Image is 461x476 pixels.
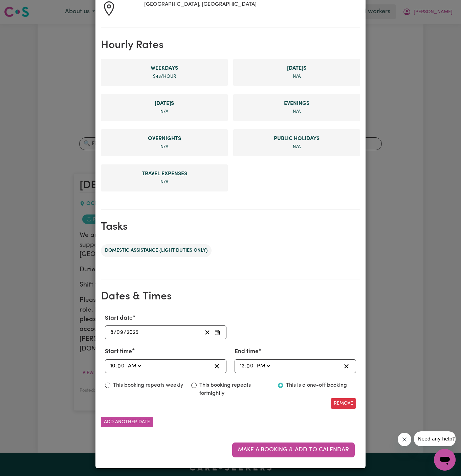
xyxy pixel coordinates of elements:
[113,381,183,389] label: This booking repeats weekly
[101,417,153,427] button: Add another date
[160,145,169,149] span: not specified
[101,39,360,52] h2: Hourly Rates
[124,330,126,336] span: /
[239,99,355,108] span: Evening rate
[293,74,301,79] span: not specified
[160,110,169,114] span: not specified
[116,330,120,335] span: 0
[106,170,222,178] span: Travel Expense rate
[235,347,259,356] label: End time
[286,381,347,389] label: This is a one-off booking
[117,328,124,337] input: --
[101,244,212,257] li: Domestic assistance (light duties only)
[105,347,132,356] label: Start time
[246,363,250,369] span: 0
[213,328,222,337] button: Enter Start date
[434,449,456,471] iframe: Button to launch messaging window
[116,363,117,369] span: :
[240,362,245,371] input: --
[202,328,213,337] button: Clear Start date
[331,398,356,409] button: Remove this date/time
[247,362,254,371] input: --
[199,381,269,398] label: This booking repeats fortnightly
[118,362,125,371] input: --
[398,433,411,446] iframe: Close message
[101,221,360,233] h2: Tasks
[110,362,116,371] input: --
[117,363,121,369] span: 0
[239,64,355,72] span: Saturday rate
[106,99,222,108] span: Sunday rate
[245,363,246,369] span: :
[106,64,222,72] span: Weekday rate
[160,180,169,184] span: not specified
[414,431,456,446] iframe: Message from company
[238,447,349,453] span: Make a booking & add to calendar
[110,328,114,337] input: --
[239,135,355,143] span: Public Holiday rate
[232,443,355,457] button: Make a booking & add to calendar
[293,145,301,149] span: not specified
[105,314,133,323] label: Start date
[293,110,301,114] span: not specified
[101,290,360,303] h2: Dates & Times
[144,2,257,7] span: [GEOGRAPHIC_DATA], [GEOGRAPHIC_DATA]
[114,330,116,336] span: /
[126,328,139,337] input: ----
[153,74,176,79] span: $ 43 /hour
[106,135,222,143] span: Overnight rate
